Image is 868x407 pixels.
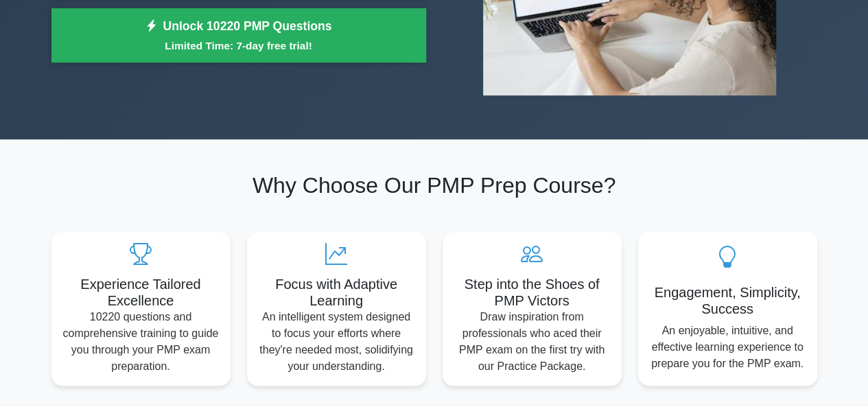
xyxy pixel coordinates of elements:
p: Draw inspiration from professionals who aced their PMP exam on the first try with our Practice Pa... [454,309,611,375]
small: Limited Time: 7-day free trial! [69,38,409,54]
p: An intelligent system designed to focus your efforts where they're needed most, solidifying your ... [258,309,415,375]
h5: Focus with Adaptive Learning [258,276,415,309]
h2: Why Choose Our PMP Prep Course? [51,172,817,198]
h5: Experience Tailored Excellence [62,276,220,309]
p: 10220 questions and comprehensive training to guide you through your PMP exam preparation. [62,309,220,375]
h5: Engagement, Simplicity, Success [649,284,806,317]
a: Unlock 10220 PMP QuestionsLimited Time: 7-day free trial! [51,8,426,63]
h5: Step into the Shoes of PMP Victors [454,276,611,309]
p: An enjoyable, intuitive, and effective learning experience to prepare you for the PMP exam. [649,323,806,372]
